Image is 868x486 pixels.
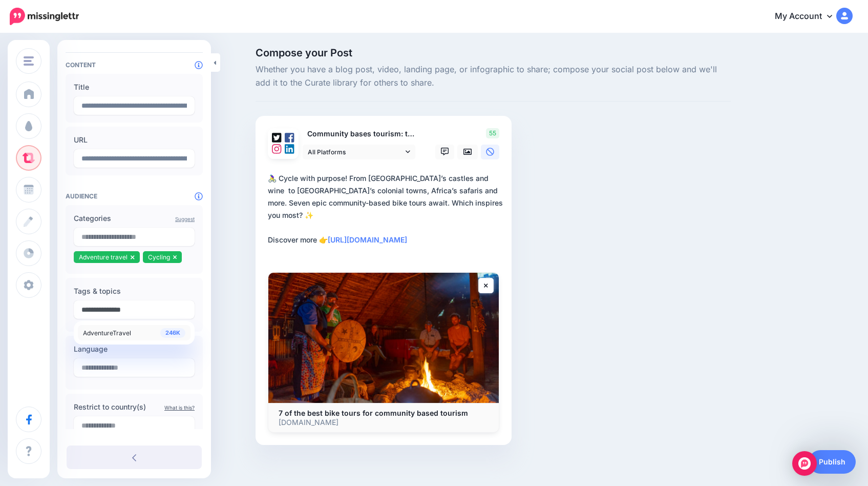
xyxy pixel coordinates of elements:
label: Language [74,343,195,355]
a: Suggest [175,216,195,222]
span: 55 [486,128,499,138]
span: Cycling [148,253,170,261]
label: URL [74,134,195,146]
span: Whether you have a blog post, video, landing page, or infographic to share; compose your social p... [256,63,731,90]
div: Open Intercom Messenger [792,451,817,476]
span: Compose your Post [256,48,731,58]
b: 7 of the best bike tours for community based tourism [279,409,468,417]
span: Adventure travel [79,253,128,261]
h4: Content [66,61,203,69]
a: What is this? [164,404,195,411]
label: Tags & topics [74,285,195,297]
a: Publish [809,450,856,474]
span: AdventureTravel [83,329,131,337]
div: 🚴‍♀️ Cycle with purpose! From [GEOGRAPHIC_DATA]’s castles and wine to [GEOGRAPHIC_DATA]’s colonia... [268,172,503,246]
img: Missinglettr [10,8,79,25]
span: 246K [160,328,185,338]
h4: Audience [66,192,203,200]
a: All Platforms [303,145,415,159]
label: Title [74,81,195,93]
a: My Account [765,4,853,29]
p: Community bases tourism: the ultimate guide for cyclists [303,128,416,140]
p: [DOMAIN_NAME] [279,418,489,427]
a: 246K AdventureTravel [78,325,190,340]
label: Categories [74,212,195,225]
img: 7 of the best bike tours for community based tourism [268,273,499,402]
label: Restrict to country(s) [74,401,195,413]
span: All Platforms [308,147,403,157]
img: menu.png [24,56,34,66]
